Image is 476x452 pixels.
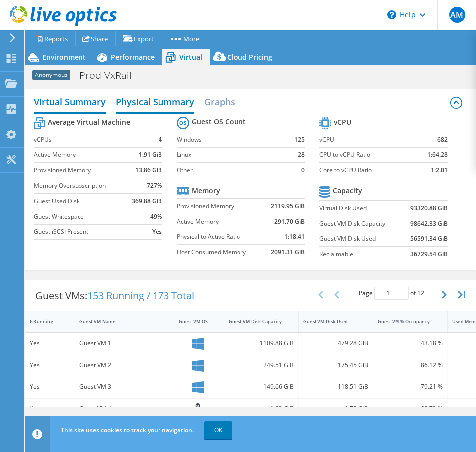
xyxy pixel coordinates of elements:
[75,70,147,81] h1: Prod-VxRail
[152,227,162,237] b: Yes
[32,70,70,80] span: Anonymous
[179,52,202,62] span: Virtual
[303,381,368,392] div: 118.51 GiB
[274,217,305,226] b: 291.70 GiB
[30,360,70,371] div: Yes
[229,403,294,414] div: 1.93 GiB
[79,403,169,414] div: Guest VM 4
[303,338,368,349] div: 479.28 GiB
[229,381,294,392] div: 149.66 GiB
[159,135,162,145] b: 4
[177,247,265,257] label: Host Consumed Memory
[271,247,305,257] b: 2091.31 GiB
[34,135,131,145] label: vCPUs
[229,338,294,349] div: 1109.88 GiB
[79,360,169,371] div: Guest VM 2
[303,318,356,325] div: Guest VM Disk Used
[79,381,169,392] div: Guest VM 3
[87,289,194,302] span: 153 Running / 173 Total
[303,360,368,371] div: 175.45 GiB
[111,52,155,62] span: Performance
[25,280,204,311] div: Guest VMs:
[431,165,448,175] b: 1:2.01
[410,234,448,244] b: 56591.34 GiB
[192,186,220,196] b: Memory
[303,403,368,414] div: 0.78 GiB
[79,338,169,349] div: Guest VM 1
[410,203,448,213] b: 93320.88 GiB
[30,381,70,392] div: Yes
[378,338,443,349] div: 43.18 %
[301,165,305,175] b: 0
[75,31,116,46] a: Share
[177,232,265,242] label: Physical to Active Ratio
[48,117,130,127] b: Average Virtual Machine
[30,338,70,349] div: Yes
[34,150,131,160] label: Active Memory
[177,135,288,145] label: Windows
[42,52,86,62] span: Environment
[61,426,194,434] span: This site uses cookies to track your navigation.
[319,203,403,213] label: Virtual Disk Used
[30,403,70,414] div: Yes
[378,318,431,325] div: Guest VM % Occupancy
[359,287,424,300] span: Page of
[177,150,288,160] label: Linux
[387,10,396,19] svg: \n
[34,165,131,175] label: Provisioned Memory
[271,201,305,211] b: 2119.95 GiB
[34,181,131,191] label: Memory Oversubscription
[179,318,207,325] div: Guest VM OS
[177,165,288,175] label: Other
[177,201,265,211] label: Provisioned Memory
[139,150,162,160] b: 1.91 GiB
[34,212,131,222] label: Guest Whitespace
[437,135,448,145] b: 682
[319,219,403,228] label: Guest VM Disk Capacity
[177,217,265,226] label: Active Memory
[319,135,414,145] label: vCPU
[378,381,443,392] div: 79.21 %
[115,31,161,46] a: Export
[410,249,448,259] b: 36729.54 GiB
[34,227,131,237] label: Guest iSCSI Present
[427,150,448,160] b: 1:64.28
[229,318,282,325] div: Guest VM Disk Capacity
[417,289,424,297] span: 12
[284,232,305,242] b: 1:18.41
[30,318,58,325] div: IsRunning
[374,287,409,300] input: jump to page
[147,181,162,191] b: 727%
[333,186,362,196] b: Capacity
[319,150,414,160] label: CPU to vCPU Ratio
[229,360,294,371] div: 249.51 GiB
[378,403,443,414] div: 68.73 %
[319,249,403,259] label: Reclaimable
[319,234,403,244] label: Guest VM Disk Used
[161,31,207,46] a: More
[204,421,232,439] a: OK
[132,196,162,206] b: 369.88 GiB
[298,150,305,160] b: 28
[410,219,448,228] b: 98642.33 GiB
[227,52,272,62] span: Cloud Pricing
[79,318,158,325] div: Guest VM Name
[150,212,162,222] b: 49%
[34,92,106,114] h2: Virtual Summary
[28,31,76,46] a: Reports
[192,117,246,127] b: Guest OS Count
[294,135,305,145] b: 125
[378,360,443,371] div: 86.12 %
[319,165,414,175] label: Core to vCPU Ratio
[135,165,162,175] b: 13.86 GiB
[116,92,194,114] h2: Physical Summary
[449,7,465,23] span: AM
[204,92,235,112] h2: Graphs
[34,196,131,206] label: Guest Used Disk
[334,117,351,127] b: vCPU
